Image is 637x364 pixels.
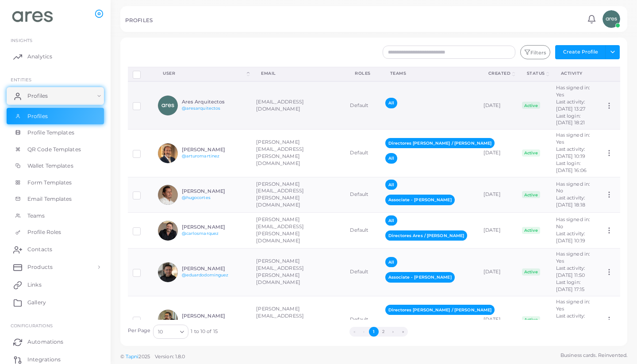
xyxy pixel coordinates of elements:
span: Profile Roles [27,228,61,236]
span: Profile Templates [27,129,74,137]
a: @arturomartinez [182,153,220,158]
td: Default [345,129,380,177]
div: Email [261,70,335,77]
div: Teams [390,70,469,77]
td: [PERSON_NAME][EMAIL_ADDRESS][PERSON_NAME][DOMAIN_NAME] [251,177,345,213]
a: Products [7,258,104,276]
a: Profiles [7,108,104,125]
span: Contacts [27,245,52,253]
h6: Ares Arquitectos [182,99,247,105]
span: Active [522,316,541,323]
span: Has signed in: Yes [556,84,590,98]
a: Automations [7,333,104,351]
h6: [PERSON_NAME] [182,224,247,230]
span: All [385,215,397,226]
td: Default [345,213,380,249]
span: Last login: [DATE] 18:21 [556,113,585,126]
td: [PERSON_NAME][EMAIL_ADDRESS][PERSON_NAME][DOMAIN_NAME] [251,129,345,177]
button: Create Profile [555,45,606,59]
span: 2025 [138,353,150,360]
ul: Pagination [218,327,540,337]
td: [PERSON_NAME][EMAIL_ADDRESS][PERSON_NAME][DOMAIN_NAME] [251,213,345,249]
span: Last activity: [DATE] 10:19 [556,146,585,159]
span: Has signed in: Yes [556,251,590,264]
span: Products [27,263,53,271]
a: Profile Roles [7,224,104,241]
span: Email Templates [27,195,72,203]
div: Status [527,70,545,77]
button: Go to last page [398,327,408,337]
span: INSIGHTS [11,38,32,43]
a: @aresarquitectos [182,106,221,111]
span: Last login: [DATE] 17:15 [556,279,584,292]
span: Active [522,268,541,276]
h6: [PERSON_NAME] [182,266,247,272]
div: activity [561,70,591,77]
span: Active [522,102,541,109]
td: Default [345,177,380,213]
span: Last activity: [DATE] 11:30 [556,313,585,326]
a: Wallet Templates [7,157,104,174]
span: Configurations [11,323,53,328]
th: Row-selection [128,67,153,81]
span: Automations [27,338,63,346]
td: [EMAIL_ADDRESS][DOMAIN_NAME] [251,81,345,129]
img: avatar [158,185,178,205]
h5: PROFILES [125,17,153,23]
span: Last activity: [DATE] 13:27 [556,99,585,112]
td: [DATE] [479,213,517,249]
label: Per Page [128,327,151,334]
td: [DATE] [479,296,517,344]
th: Action [600,67,620,81]
span: Active [522,227,541,234]
a: Teams [7,207,104,224]
span: Business cards. Reinvented. [560,352,627,359]
span: Wallet Templates [27,162,73,170]
span: Active [522,191,541,198]
span: Form Templates [27,179,72,187]
span: Active [522,149,541,157]
span: Associate - [PERSON_NAME] [385,195,455,205]
td: [PERSON_NAME][EMAIL_ADDRESS][PERSON_NAME][DOMAIN_NAME] [251,248,345,296]
a: QR Code Templates [7,141,104,158]
td: [DATE] [479,177,517,213]
span: Last activity: [DATE] 18:18 [556,195,585,208]
a: Links [7,276,104,294]
span: All [385,153,397,163]
img: avatar [158,221,178,241]
a: Gallery [7,294,104,311]
a: @hugocortes [182,195,211,200]
span: Profiles [27,92,48,100]
span: Associate - [PERSON_NAME] [385,272,455,282]
td: Default [345,248,380,296]
div: User [163,70,245,77]
span: Has signed in: No [556,181,590,194]
span: Last login: [DATE] 16:06 [556,160,587,173]
img: avatar [602,10,620,28]
button: Filters [520,45,550,59]
a: Analytics [7,48,104,65]
span: All [385,257,397,267]
span: © [120,353,185,360]
button: Go to page 1 [369,327,379,337]
td: [DATE] [479,129,517,177]
span: ENTITIES [11,77,31,82]
button: Go to next page [388,327,398,337]
span: Gallery [27,299,46,307]
td: [DATE] [479,248,517,296]
div: Created [488,70,511,77]
span: QR Code Templates [27,146,81,153]
span: Has signed in: Yes [556,299,590,312]
span: 10 [158,327,163,337]
a: Form Templates [7,174,104,191]
td: Default [345,81,380,129]
h6: [PERSON_NAME] [182,147,247,153]
span: Links [27,281,42,289]
a: @eduardodominguez [182,272,229,277]
span: Integrations [27,356,61,364]
span: All [385,180,397,190]
span: Has signed in: No [556,216,590,230]
span: Directores [PERSON_NAME] / [PERSON_NAME] [385,138,495,148]
div: Roles [355,70,371,77]
a: Email Templates [7,191,104,207]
